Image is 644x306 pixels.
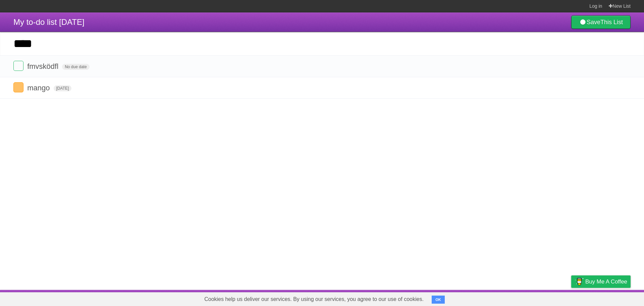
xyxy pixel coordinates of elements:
label: Done [13,61,23,71]
a: About [482,292,496,304]
span: Buy me a coffee [585,276,627,288]
button: OK [432,296,445,304]
img: Buy me a coffee [575,276,584,287]
span: fmvsködfl [27,62,60,71]
a: Buy me a coffee [571,275,631,288]
label: Done [13,82,23,92]
span: [DATE] [54,85,72,91]
span: mango [27,84,51,92]
a: SaveThis List [571,15,631,29]
b: This List [600,19,623,26]
a: Suggest a feature [588,292,631,304]
span: My to-do list [DATE] [13,17,85,27]
span: No due date [62,64,89,70]
a: Privacy [562,292,580,304]
span: Cookies help us deliver our services. By using our services, you agree to our use of cookies. [198,293,430,306]
a: Terms [540,292,554,304]
a: Developers [504,292,531,304]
